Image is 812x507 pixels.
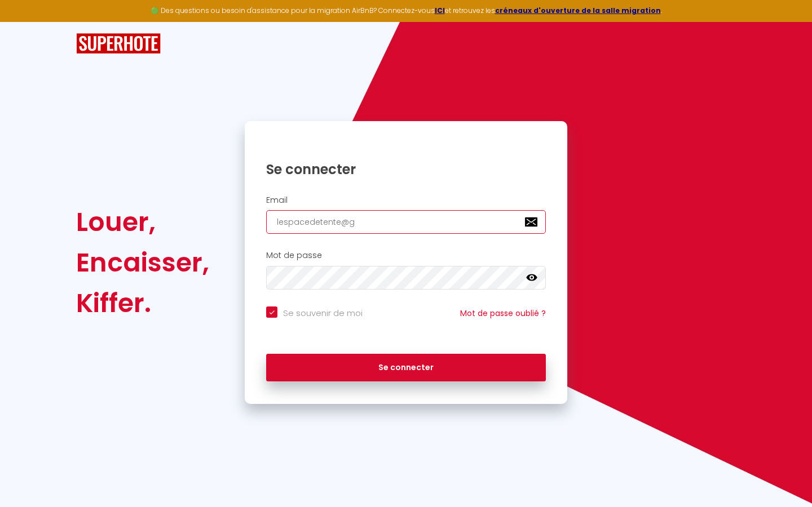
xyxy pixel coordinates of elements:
[266,210,546,234] input: Ton Email
[460,308,546,319] a: Mot de passe oublié ?
[76,242,209,283] div: Encaisser,
[435,6,445,15] a: ICI
[495,6,661,15] a: créneaux d'ouverture de la salle migration
[266,251,546,260] h2: Mot de passe
[76,202,209,242] div: Louer,
[266,161,546,178] h1: Se connecter
[76,33,161,54] img: SuperHote logo
[266,195,546,205] h2: Email
[9,5,43,38] button: Ouvrir le widget de chat LiveChat
[266,354,546,382] button: Se connecter
[76,283,209,323] div: Kiffer.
